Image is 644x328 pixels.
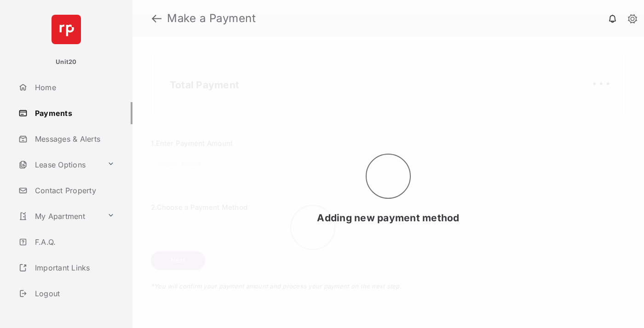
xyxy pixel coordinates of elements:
a: Logout [15,282,132,305]
a: Important Links [15,257,118,279]
a: Contact Property [15,179,132,201]
p: Unit20 [56,58,77,67]
a: Lease Options [15,154,103,176]
a: Messages & Alerts [15,128,132,150]
a: F.A.Q. [15,231,132,253]
img: svg+xml;base64,PHN2ZyB4bWxucz0iaHR0cDovL3d3dy53My5vcmcvMjAwMC9zdmciIHdpZHRoPSI2NCIgaGVpZ2h0PSI2NC... [52,15,81,44]
strong: Make a Payment [167,13,256,24]
a: Payments [15,102,132,124]
a: My Apartment [15,205,103,227]
a: Home [15,76,132,98]
span: Adding new payment method [317,212,459,224]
